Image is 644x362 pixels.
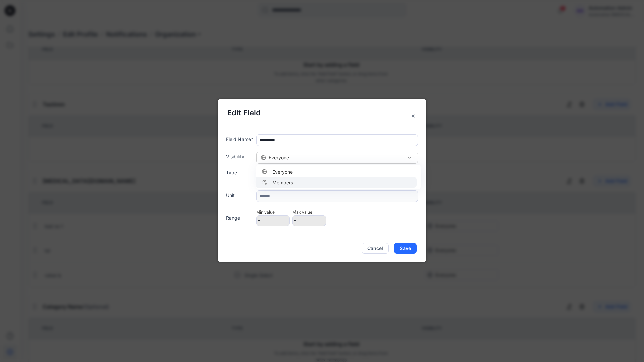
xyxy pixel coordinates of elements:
[407,110,419,122] button: Close
[394,243,417,254] button: Save
[226,192,254,199] label: Unit
[256,209,275,215] label: Min value
[226,136,254,143] label: Field Name
[269,154,289,161] span: Everyone
[292,209,312,215] label: Max value
[226,153,254,160] label: Visibility
[362,243,389,254] button: Cancel
[270,179,293,186] span: Members
[226,209,254,227] label: Range
[226,169,254,176] label: Type
[227,107,417,118] h5: Edit Field
[256,152,418,164] button: Everyone
[270,168,293,175] span: Everyone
